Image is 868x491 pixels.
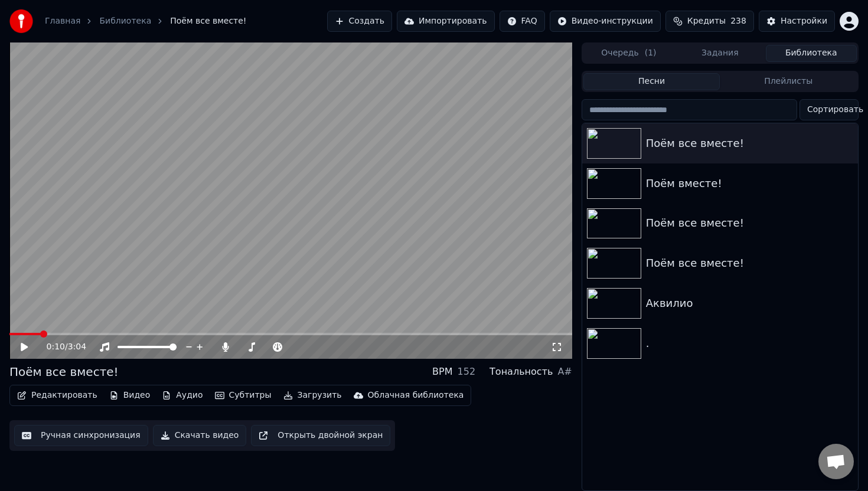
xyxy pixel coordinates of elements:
nav: breadcrumb [45,15,246,27]
button: Редактировать [12,387,102,404]
div: A# [557,365,572,379]
span: Поём все вместе! [170,15,246,27]
div: Настройки [781,15,827,27]
a: Главная [45,15,80,27]
div: Поём все вместе! [646,215,853,231]
button: Настройки [759,11,835,32]
button: Видео-инструкции [550,11,661,32]
span: 0:10 [47,341,65,353]
button: Очередь [583,45,674,62]
span: ( 1 ) [645,47,657,59]
div: / [47,341,75,353]
div: Аквилио [646,295,853,312]
button: Скачать видео [153,425,247,446]
img: youka [9,9,33,33]
button: Аудио [157,387,207,404]
div: Поём все вместе! [9,364,119,380]
button: FAQ [500,11,545,32]
button: Создать [327,11,392,32]
button: Загрузить [279,387,347,404]
button: Ручная синхронизация [14,425,148,446]
div: Поём все вместе! [646,255,853,271]
button: Открыть двойной экран [251,425,390,446]
div: 152 [458,365,476,379]
span: Сортировать [807,104,863,116]
div: . [646,335,853,352]
span: 3:04 [68,341,86,353]
div: BPM [432,365,452,379]
button: Библиотека [766,45,857,62]
button: Кредиты238 [665,11,754,32]
a: Открытый чат [818,444,854,479]
button: Плейлисты [720,73,857,90]
a: Библиотека [99,15,151,27]
div: Поём все вместе! [646,135,853,152]
span: 238 [730,15,746,27]
span: Кредиты [687,15,726,27]
button: Песни [583,73,720,90]
div: Поём вместе! [646,175,853,192]
button: Субтитры [210,387,276,404]
button: Импортировать [397,11,495,32]
button: Задания [674,45,765,62]
button: Видео [105,387,155,404]
div: Облачная библиотека [368,389,464,401]
div: Тональность [490,365,553,379]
